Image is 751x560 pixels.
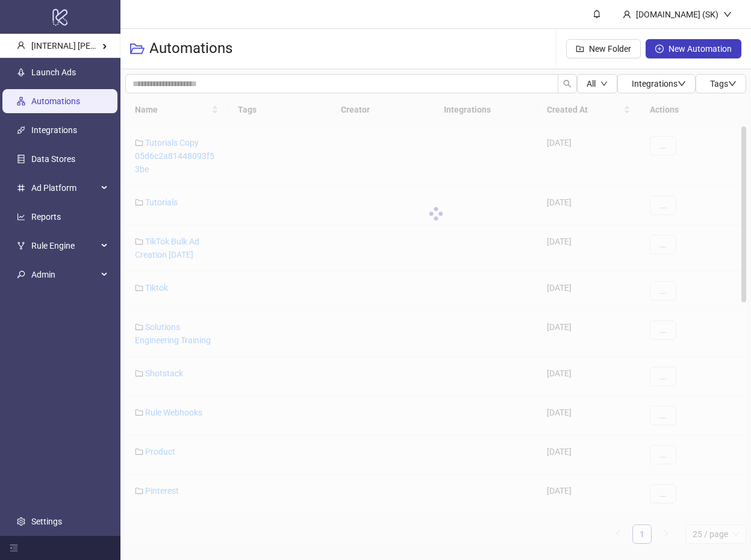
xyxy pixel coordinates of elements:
[31,154,75,164] a: Data Stores
[31,263,98,287] span: Admin
[617,74,696,93] button: Integrationsdown
[631,8,723,21] div: [DOMAIN_NAME] (SK)
[130,42,145,56] span: folder-open
[31,41,168,51] span: [INTERNAL] [PERSON_NAME] Kitchn
[563,79,572,88] span: search
[31,67,76,77] a: Launch Ads
[587,79,596,89] span: All
[17,42,25,50] span: user
[668,44,732,54] span: New Automation
[149,39,232,58] h3: Automations
[678,79,686,88] span: down
[600,80,608,87] span: down
[31,234,98,258] span: Rule Engine
[710,79,737,89] span: Tags
[728,79,737,88] span: down
[31,517,62,526] a: Settings
[696,74,746,93] button: Tagsdown
[31,125,77,135] a: Integrations
[31,176,98,200] span: Ad Platform
[589,44,631,54] span: New Folder
[17,270,25,279] span: key
[31,212,61,222] a: Reports
[623,10,631,19] span: user
[576,45,584,53] span: folder-add
[632,79,686,89] span: Integrations
[17,241,25,250] span: fork
[577,74,617,93] button: Alldown
[593,10,601,18] span: bell
[31,96,80,106] a: Automations
[723,10,732,19] span: down
[10,544,18,552] span: menu-fold
[655,45,664,53] span: plus-circle
[646,39,741,58] button: New Automation
[17,184,25,192] span: number
[566,39,641,58] button: New Folder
